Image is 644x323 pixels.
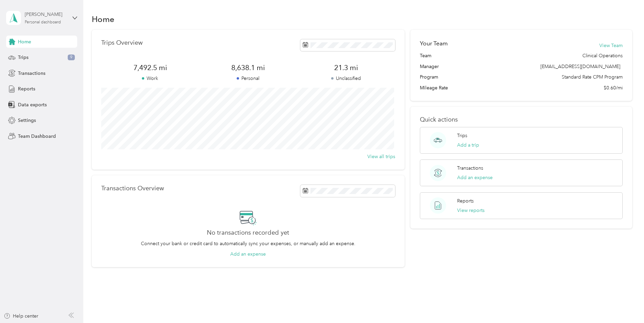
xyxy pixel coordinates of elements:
[604,84,623,91] span: $0.60/mi
[540,64,620,69] span: [EMAIL_ADDRESS][DOMAIN_NAME]
[18,133,56,140] span: Team Dashboard
[297,75,395,82] p: Unclassified
[25,20,61,24] div: Personal dashboard
[18,38,31,45] span: Home
[457,207,485,214] button: View reports
[297,63,395,72] span: 21.3 mi
[420,116,623,123] p: Quick actions
[562,73,623,81] span: Standard Rate CPM Program
[582,52,623,59] span: Clinical Operations
[101,75,199,82] p: Work
[18,85,35,92] span: Reports
[199,75,297,82] p: Personal
[420,39,448,48] h2: Your Team
[207,229,289,236] h2: No transactions recorded yet
[457,197,474,204] p: Reports
[18,54,28,61] span: Trips
[599,42,623,49] button: View Team
[18,117,36,124] span: Settings
[4,313,38,320] button: Help center
[457,165,483,172] p: Transactions
[25,11,67,18] div: [PERSON_NAME]
[18,101,47,108] span: Data exports
[101,39,143,46] p: Trips Overview
[92,16,114,23] h1: Home
[230,251,266,258] button: Add an expense
[420,52,431,59] span: Team
[101,63,199,72] span: 7,492.5 mi
[420,84,448,91] span: Mileage Rate
[199,63,297,72] span: 8,638.1 mi
[457,132,467,139] p: Trips
[420,73,438,81] span: Program
[457,174,493,181] button: Add an expense
[101,185,164,192] p: Transactions Overview
[18,70,45,77] span: Transactions
[420,63,439,70] span: Manager
[141,240,356,247] p: Connect your bank or credit card to automatically sync your expenses, or manually add an expense.
[606,285,644,323] iframe: Everlance-gr Chat Button Frame
[367,153,395,160] button: View all trips
[68,55,75,61] span: 9
[457,142,479,149] button: Add a trip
